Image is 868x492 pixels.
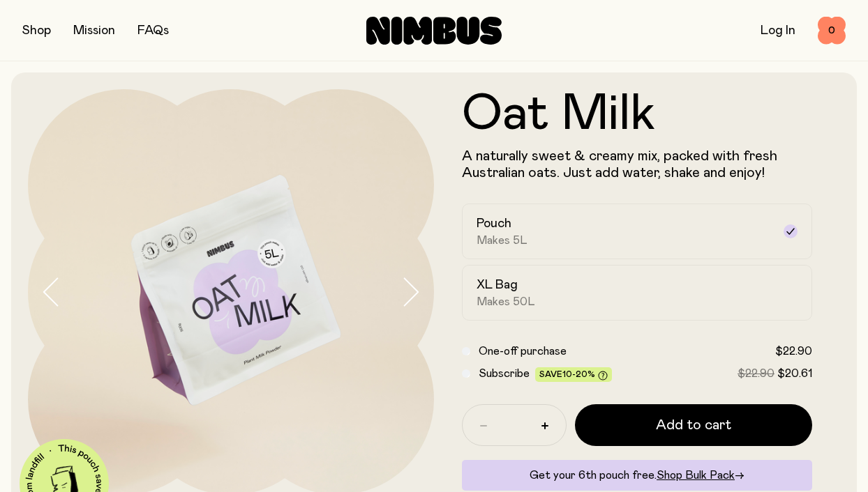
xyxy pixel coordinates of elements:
[477,215,511,232] h2: Pouch
[575,404,812,446] button: Add to cart
[818,17,846,45] button: 0
[479,346,567,357] span: One-off purchase
[462,460,812,491] div: Get your 6th pouch free.
[777,368,812,379] span: $20.61
[462,89,812,139] h1: Oat Milk
[657,470,735,481] span: Shop Bulk Pack
[775,346,812,357] span: $22.90
[477,277,518,293] h2: XL Bag
[562,370,595,378] span: 10-20%
[477,233,527,247] span: Makes 5L
[73,24,115,37] a: Mission
[479,368,530,379] span: Subscribe
[539,370,608,380] span: Save
[477,295,535,309] span: Makes 50L
[761,24,795,37] a: Log In
[738,368,775,379] span: $22.90
[137,24,169,37] a: FAQs
[656,415,731,435] span: Add to cart
[657,470,744,481] a: Shop Bulk Pack→
[462,148,812,181] p: A naturally sweet & creamy mix, packed with fresh Australian oats. Just add water, shake and enjoy!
